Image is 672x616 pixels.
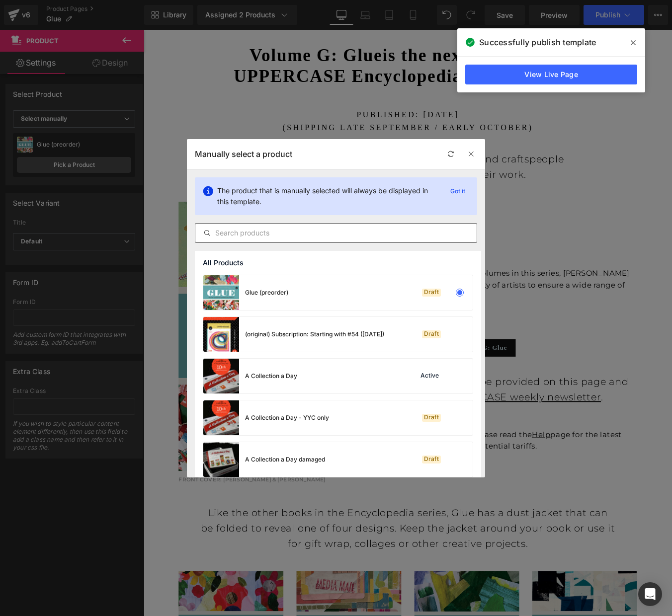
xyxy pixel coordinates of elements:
[245,455,325,464] div: A Collection a Day damaged
[65,139,537,173] p: Volume G: Glue features 46 artists, designers and craftspeople who use collage and assemblage in ...
[308,197,353,221] a: Glue
[40,508,207,516] span: front cover: [PERSON_NAME] & [PERSON_NAME]
[422,289,441,297] div: Draft
[40,196,293,502] img: Glue (preorder)
[203,359,239,393] img: product-img
[308,334,359,343] span: $65.00 CAD
[245,330,384,339] div: (original) Subscription: Starting with #54 ([DATE])
[195,251,481,275] div: All Products
[203,400,239,435] img: product-img
[341,411,520,425] a: UPPERCASE weekly newsletter
[419,372,441,380] div: Active
[203,275,239,310] img: product-img
[245,288,288,297] div: Glue (preorder)
[203,317,239,352] img: product-img
[203,442,239,477] img: product-img
[465,65,637,84] a: View Live Page
[479,36,596,48] span: Successfully publish template
[308,456,374,465] strong: US customers:
[217,185,438,207] p: The product that is manually selected will always be displayed in this template.
[442,456,463,465] a: Help
[308,257,562,311] p: Similar to other volumes in this series, [PERSON_NAME] will profile a variety of artists to ensur...
[422,456,441,463] div: Draft
[308,454,562,481] p: please read the page for the latest information on potential tariffs.
[308,231,357,255] b: 46 artists 448 pages
[195,149,292,159] p: Manually select a product
[195,227,477,239] input: Search products
[422,414,441,422] div: Draft
[308,352,423,372] button: Pre-Order Volume G: Glue
[102,18,499,64] span: is the next book in the UPPERCASE Encyclopedia of Inspiration
[422,330,441,338] div: Draft
[446,185,469,197] p: Got it
[65,541,537,594] p: Like the other books in the Encyclopedia series, Glue has a dust jacket that can be folded to rev...
[638,582,662,606] div: Open Intercom Messenger
[245,372,297,381] div: A Collection a Day
[318,358,414,366] span: Pre-Order Volume G: Glue
[520,411,523,425] span: .
[245,413,329,422] div: A Collection a Day - YYC only
[308,394,552,425] span: Updates will be provided on this page and in the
